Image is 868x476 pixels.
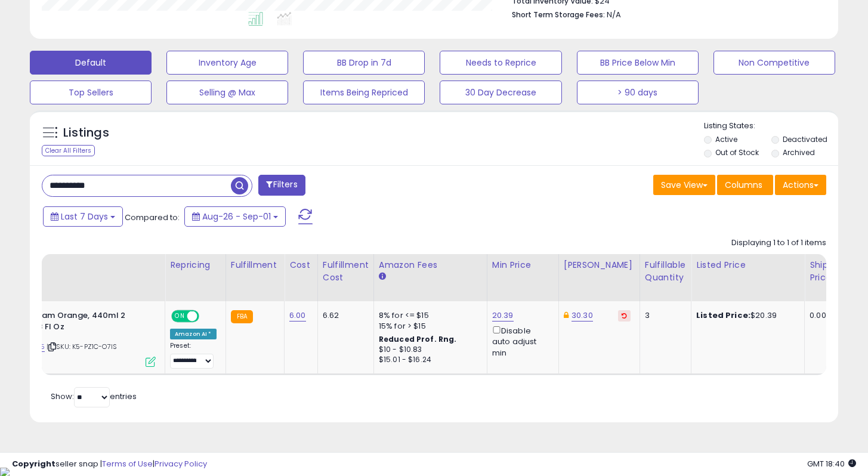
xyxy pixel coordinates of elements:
span: OFF [197,311,217,322]
label: Out of Stock [715,147,759,157]
div: [PERSON_NAME] [564,259,635,271]
div: Listed Price [696,259,799,271]
label: Active [715,134,737,144]
button: Aug-26 - Sep-01 [184,206,286,227]
b: Listed Price: [696,310,750,321]
div: 3 [645,310,682,321]
span: ON [172,311,187,322]
a: 20.39 [492,310,514,322]
div: seller snap | | [12,459,207,470]
div: Amazon AI * [170,329,217,339]
div: Preset: [170,342,217,369]
button: Top Sellers [30,81,152,104]
b: Short Term Storage Fees: [512,10,605,20]
span: N/A [607,9,621,20]
small: Amazon Fees. [379,271,386,282]
div: Repricing [170,259,221,271]
span: Show: entries [51,391,137,402]
button: Filters [258,175,305,196]
button: Items Being Repriced [303,81,425,104]
span: 2025-09-9 18:40 GMT [807,458,856,469]
div: 0.00 [810,310,829,321]
button: Inventory Age [166,51,288,75]
div: 6.62 [323,310,365,321]
div: Cost [289,259,313,271]
h5: Listings [63,125,109,141]
div: Min Price [492,259,554,271]
span: Aug-26 - Sep-01 [202,211,271,222]
a: Terms of Use [102,458,153,469]
button: Needs to Reprice [440,51,561,75]
button: Default [30,51,152,75]
div: $20.39 [696,310,795,321]
label: Archived [783,147,815,157]
span: Columns [725,179,762,191]
a: 6.00 [289,310,306,322]
button: > 90 days [577,81,699,104]
div: Clear All Filters [42,145,95,156]
button: BB Price Below Min [577,51,699,75]
div: 8% for <= $15 [379,310,478,321]
div: $10 - $10.83 [379,345,478,355]
div: Ship Price [810,259,833,284]
button: Last 7 Days [43,206,123,227]
button: Save View [653,175,715,195]
div: 15% for > $15 [379,321,478,332]
small: FBA [231,310,253,323]
div: Disable auto adjust min [492,324,549,358]
div: $15.01 - $16.24 [379,355,478,365]
div: Fulfillable Quantity [645,259,686,284]
b: SodaStream Orange, 440ml 2 Pack, 14.8 Fl Oz [4,310,149,335]
strong: Copyright [12,458,55,469]
b: Reduced Prof. Rng. [379,334,457,344]
div: Displaying 1 to 1 of 1 items [731,237,826,249]
p: Listing States: [704,120,838,132]
button: Non Competitive [713,51,835,75]
div: Fulfillment [231,259,279,271]
div: Amazon Fees [379,259,482,271]
button: Columns [717,175,773,195]
div: Fulfillment Cost [323,259,369,284]
span: Last 7 Days [61,211,108,222]
a: Privacy Policy [155,458,207,469]
span: | SKU: K5-PZ1C-O7IS [47,342,117,351]
a: 30.30 [572,310,593,322]
span: Compared to: [125,212,180,223]
button: Selling @ Max [166,81,288,104]
button: Actions [775,175,826,195]
label: Deactivated [783,134,827,144]
button: BB Drop in 7d [303,51,425,75]
button: 30 Day Decrease [440,81,561,104]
